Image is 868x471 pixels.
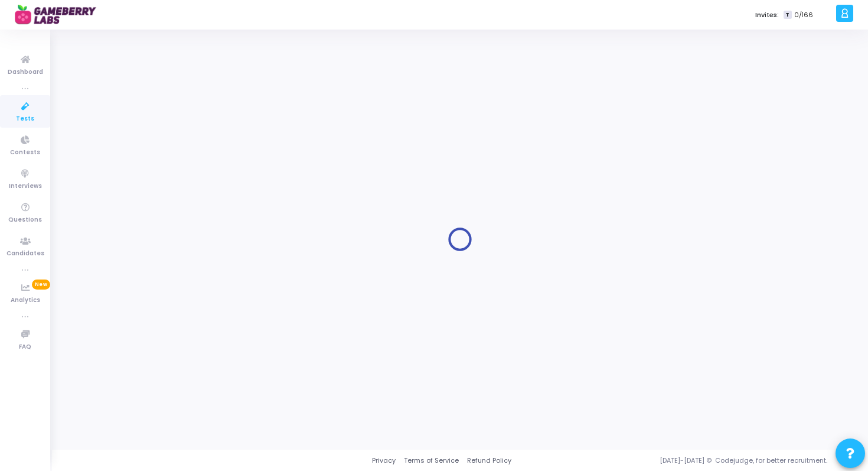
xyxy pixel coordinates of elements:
[8,67,43,77] span: Dashboard
[467,456,511,466] a: Refund Policy
[794,10,813,20] span: 0/166
[15,3,103,27] img: logo
[784,11,791,20] span: T
[10,148,40,158] span: Contests
[8,215,42,225] span: Questions
[511,456,853,466] div: [DATE]-[DATE] © Codejudge, for better recruitment.
[404,456,459,466] a: Terms of Service
[9,181,42,191] span: Interviews
[372,456,396,466] a: Privacy
[6,249,44,259] span: Candidates
[19,342,31,352] span: FAQ
[16,114,34,124] span: Tests
[755,10,779,20] label: Invites:
[11,295,40,306] span: Analytics
[32,280,50,290] span: New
